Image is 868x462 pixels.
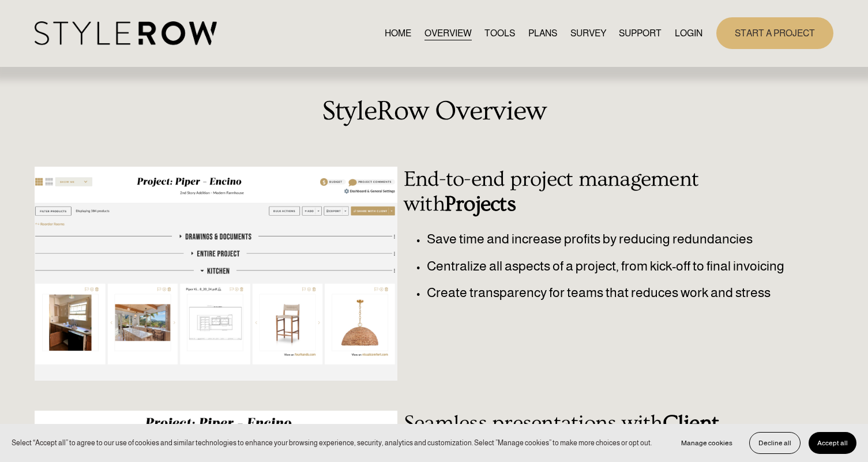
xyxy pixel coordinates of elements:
h3: End-to-end project management with [404,167,800,216]
a: HOME [385,25,411,41]
a: OVERVIEW [424,25,472,41]
a: PLANS [528,25,557,41]
a: SURVEY [570,25,606,41]
span: Accept all [817,439,848,447]
a: START A PROJECT [716,17,833,49]
h3: Seamless presentations with [404,411,800,460]
span: Decline all [758,439,791,447]
img: StyleRow [35,21,216,45]
strong: Projects [445,191,516,216]
p: Centralize all aspects of a project, from kick-off to final invoicing [427,256,800,276]
button: Accept all [809,432,856,454]
button: Decline all [749,432,801,454]
button: Manage cookies [672,432,741,454]
a: LOGIN [675,25,702,41]
p: Create transparency for teams that reduces work and stress [427,283,800,303]
a: TOOLS [484,25,515,41]
p: Select “Accept all” to agree to our use of cookies and similar technologies to enhance your brows... [12,438,652,449]
h2: StyleRow Overview [35,96,833,127]
span: SUPPORT [619,27,662,40]
a: folder dropdown [619,25,662,41]
span: Manage cookies [681,439,732,447]
p: Save time and increase profits by reducing redundancies [427,229,800,249]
